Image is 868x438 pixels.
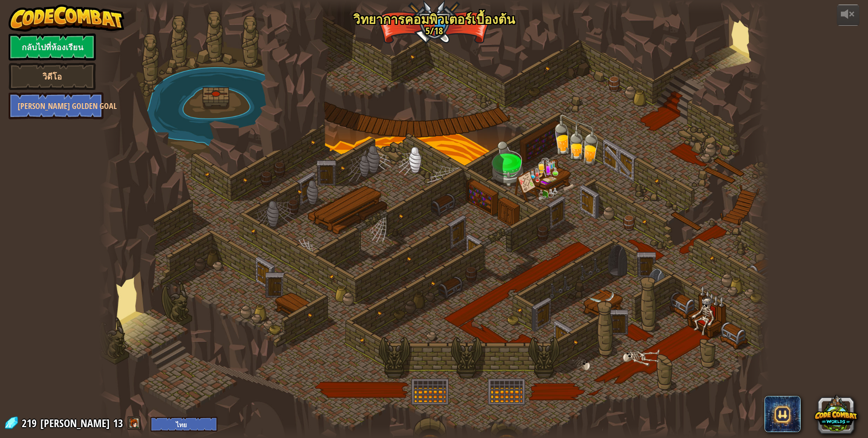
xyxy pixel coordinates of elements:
[9,92,104,119] a: [PERSON_NAME] Golden Goal
[9,63,96,90] a: วิดีโอ
[40,416,110,431] span: [PERSON_NAME]
[113,416,123,430] span: 13
[9,33,96,61] a: กลับไปที่ห้องเรียน
[9,5,124,32] img: CodeCombat - Learn how to code by playing a game
[22,416,39,430] span: 219
[837,5,859,26] button: ปรับระดับเสียง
